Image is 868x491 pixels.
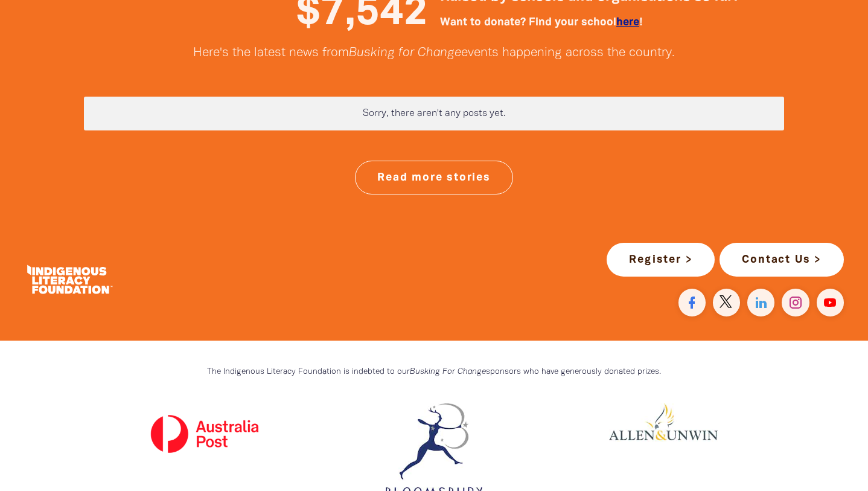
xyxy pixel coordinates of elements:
[720,243,844,277] a: Contact Us >
[410,368,486,376] em: Busking For Change
[84,97,784,130] div: Sorry, there aren't any posts yet.
[817,289,844,316] a: Find us on YouTube
[616,18,639,27] a: here
[678,289,706,316] a: Visit our facebook page
[84,46,784,60] p: Here's the latest news from events happening across the country.
[782,289,809,316] a: Find us on Instagram
[713,289,740,316] a: Find us on Twitter
[84,97,784,130] div: Paginated content
[108,365,760,379] p: The Indigenous Literacy Foundation is indebted to our sponsors who have generously donated prizes.
[349,47,461,59] em: Busking for Change
[440,18,642,27] span: Want to donate? Find your school !
[747,289,774,316] a: Find us on Linkedin
[355,161,513,194] a: Read more stories
[607,243,715,277] a: Register >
